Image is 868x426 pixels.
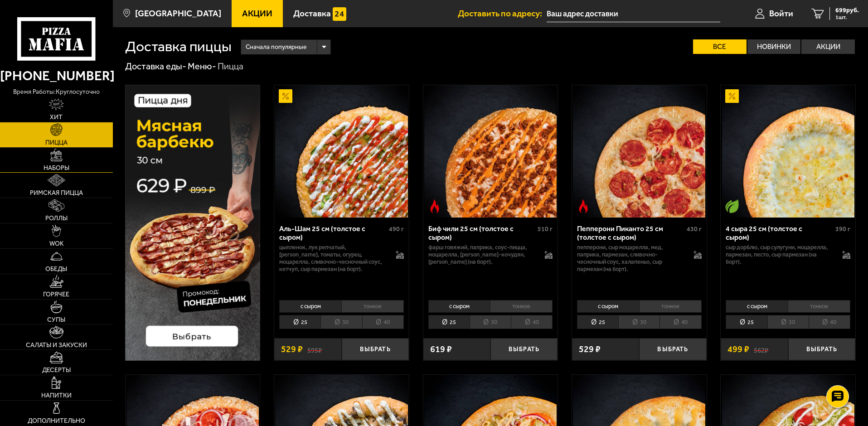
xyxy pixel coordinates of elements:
p: цыпленок, лук репчатый, [PERSON_NAME], томаты, огурец, моцарелла, сливочно-чесночный соус, кетчуп... [279,244,387,273]
li: тонкое [341,300,404,313]
span: Роллы [45,215,68,222]
a: Острое блюдоПепперони Пиканто 25 см (толстое с сыром) [572,85,707,218]
span: 390 г [835,225,850,233]
button: Выбрать [639,338,706,360]
div: Аль-Шам 25 см (толстое с сыром) [279,224,387,242]
label: Акции [801,39,855,54]
img: Пепперони Пиканто 25 см (толстое с сыром) [573,85,705,218]
a: Острое блюдоБиф чили 25 см (толстое с сыром) [423,85,558,218]
div: Пицца [218,61,243,73]
span: 490 г [389,225,404,233]
img: Острое блюдо [577,199,590,213]
span: [GEOGRAPHIC_DATA] [135,9,221,18]
button: Выбрать [788,338,855,360]
li: тонкое [639,300,702,313]
span: Доставка [293,9,331,18]
s: 595 ₽ [307,345,322,354]
li: с сыром [428,300,490,313]
img: Острое блюдо [428,199,441,213]
span: Супы [47,317,65,323]
li: 30 [320,315,362,329]
li: с сыром [726,300,788,313]
span: 1 шт. [835,15,859,20]
img: Биф чили 25 см (толстое с сыром) [424,85,557,218]
a: АкционныйВегетарианское блюдо4 сыра 25 см (толстое с сыром) [721,85,855,218]
span: Хит [50,114,63,121]
li: тонкое [490,300,553,313]
li: 25 [726,315,767,329]
div: 4 сыра 25 см (толстое с сыром) [726,224,833,242]
div: Пепперони Пиканто 25 см (толстое с сыром) [577,224,684,242]
span: 499 ₽ [727,345,749,354]
div: Биф чили 25 см (толстое с сыром) [428,224,536,242]
span: 699 руб. [835,7,859,14]
span: 529 ₽ [579,345,601,354]
span: 619 ₽ [430,345,452,354]
a: Меню- [188,61,216,72]
li: с сыром [279,300,341,313]
span: Салаты и закуски [26,342,87,349]
p: фарш говяжий, паприка, соус-пицца, моцарелла, [PERSON_NAME]-кочудян, [PERSON_NAME] (на борт). [428,244,536,266]
button: Выбрать [490,338,558,360]
input: Ваш адрес доставки [547,5,720,22]
span: Дополнительно [28,418,85,424]
span: 430 г [687,225,702,233]
img: 4 сыра 25 см (толстое с сыром) [722,85,854,218]
button: Выбрать [342,338,409,360]
li: 25 [577,315,618,329]
li: 30 [618,315,659,329]
span: Акции [242,9,272,18]
span: Доставить по адресу: [458,9,547,18]
h1: Доставка пиццы [125,39,232,54]
span: Сначала популярные [246,39,306,56]
img: Вегетарианское блюдо [725,199,739,213]
li: с сыром [577,300,639,313]
span: 510 г [538,225,553,233]
p: пепперони, сыр Моцарелла, мед, паприка, пармезан, сливочно-чесночный соус, халапеньо, сыр пармеза... [577,244,684,273]
span: Горячее [43,291,69,298]
span: Пицца [45,140,68,146]
li: 40 [659,315,701,329]
li: 40 [809,315,850,329]
p: сыр дорблю, сыр сулугуни, моцарелла, пармезан, песто, сыр пармезан (на борт). [726,244,833,266]
label: Новинки [747,39,801,54]
span: Напитки [41,392,72,399]
li: тонкое [788,300,850,313]
img: Акционный [725,89,739,103]
span: Римская пицца [30,190,83,196]
li: 25 [428,315,470,329]
span: Войти [769,9,793,18]
span: Обеды [45,266,67,272]
img: Акционный [279,89,292,103]
span: 529 ₽ [281,345,303,354]
li: 30 [767,315,809,329]
s: 562 ₽ [754,345,768,354]
a: АкционныйАль-Шам 25 см (толстое с сыром) [274,85,409,218]
label: Все [693,39,747,54]
a: Доставка еды- [125,61,186,72]
li: 25 [279,315,320,329]
img: 15daf4d41897b9f0e9f617042186c801.svg [333,7,346,21]
span: WOK [49,241,63,247]
li: 30 [470,315,511,329]
li: 40 [511,315,553,329]
span: Наборы [44,165,69,171]
li: 40 [362,315,404,329]
img: Аль-Шам 25 см (толстое с сыром) [275,85,407,218]
span: Десерты [42,367,71,373]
